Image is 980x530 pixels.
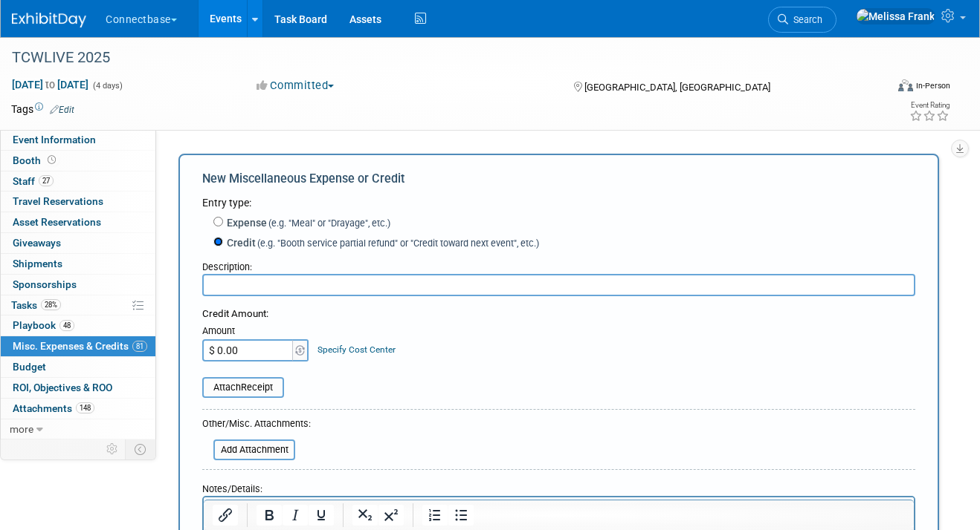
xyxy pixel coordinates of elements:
[11,78,89,91] span: [DATE] [DATE]
[813,77,951,99] div: Event Format
[76,402,94,413] span: 148
[202,254,915,274] div: Description:
[13,216,101,228] span: Asset Reservations
[41,299,61,310] span: 28%
[309,505,334,526] button: Underline
[223,235,539,250] label: Credit
[283,505,308,526] button: Italic
[13,278,77,290] span: Sponsorships
[1,295,155,315] a: Tasks28%
[584,82,770,93] span: [GEOGRAPHIC_DATA], [GEOGRAPHIC_DATA]
[13,340,147,352] span: Misc. Expenses & Credits
[1,151,155,171] a: Booth
[422,505,448,526] button: Numbered list
[202,476,915,496] div: Notes/Details:
[1,254,155,274] a: Shipments
[13,402,94,414] span: Attachments
[202,307,915,321] div: Credit Amount:
[267,217,390,229] span: (e.g. "Meal" or "Drayage", etc.)
[251,78,340,94] button: Committed
[213,505,238,526] button: Insert/edit link
[256,238,539,249] span: (e.g. "Booth service partial refund" or "Credit toward next event", etc.)
[39,175,54,186] span: 27
[13,175,54,187] span: Staff
[1,336,155,356] a: Misc. Expenses & Credits81
[11,102,74,117] td: Tags
[1,130,155,150] a: Event Information
[1,357,155,377] a: Budget
[1,378,155,398] a: ROI, Objectives & ROO
[12,13,86,27] img: ExhibitDay
[352,505,378,526] button: Subscript
[202,195,915,210] div: Entry type:
[1,233,155,253] a: Giveaways
[1,315,155,336] a: Playbook48
[1,419,155,439] a: more
[317,344,396,355] a: Specify Cost Center
[378,505,404,526] button: Superscript
[1,275,155,295] a: Sponsorships
[202,417,311,434] div: Other/Misc. Attachments:
[43,79,57,91] span: to
[59,320,74,331] span: 48
[1,171,155,192] a: Staff27
[202,324,310,339] div: Amount
[768,7,836,33] a: Search
[898,79,913,91] img: Format-Inperson.png
[13,382,112,393] span: ROI, Objectives & ROO
[223,215,390,230] label: Expense
[788,14,822,25] span: Search
[13,319,74,331] span: Playbook
[11,299,61,311] span: Tasks
[856,8,935,24] img: Melissa Frank
[91,81,123,91] span: (4 days)
[257,505,282,526] button: Bold
[1,399,155,419] a: Attachments148
[50,105,74,115] a: Edit
[100,439,126,459] td: Personalize Event Tab Strip
[1,212,155,232] a: Asset Reservations
[45,154,59,166] span: Booth not reserved yet
[1,192,155,212] a: Travel Reservations
[13,154,59,166] span: Booth
[132,341,147,352] span: 81
[13,195,103,207] span: Travel Reservations
[13,258,62,269] span: Shipments
[126,439,156,459] td: Toggle Event Tabs
[13,237,61,249] span: Giveaways
[10,423,33,435] span: more
[13,361,46,373] span: Budget
[13,134,96,145] span: Event Information
[909,102,950,109] div: Event Rating
[448,505,474,526] button: Bullet list
[915,80,950,91] div: In-Person
[7,45,870,71] div: TCWLIVE 2025
[202,171,915,195] div: New Miscellaneous Expense or Credit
